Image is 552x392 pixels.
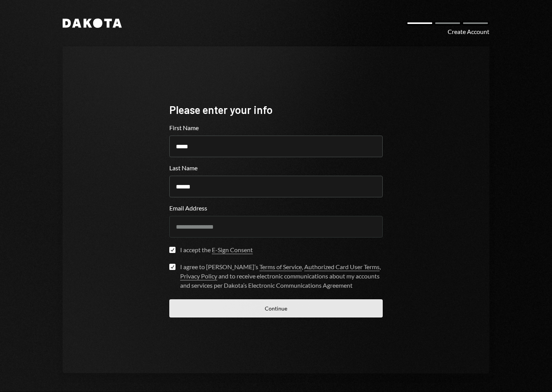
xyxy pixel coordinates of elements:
div: Create Account [448,27,489,36]
a: E-Sign Consent [212,246,253,254]
label: Last Name [169,163,383,173]
div: I accept the [180,245,253,255]
a: Privacy Policy [180,272,217,280]
label: First Name [169,123,383,132]
label: Email Address [169,204,383,213]
button: Continue [169,299,383,317]
div: Please enter your info [169,102,383,117]
button: I agree to [PERSON_NAME]’s Terms of Service, Authorized Card User Terms, Privacy Policy and to re... [169,264,175,270]
a: Authorized Card User Terms [304,263,380,271]
div: I agree to [PERSON_NAME]’s , , and to receive electronic communications about my accounts and ser... [180,262,383,290]
button: I accept the E-Sign Consent [169,247,175,253]
a: Terms of Service [259,263,302,271]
